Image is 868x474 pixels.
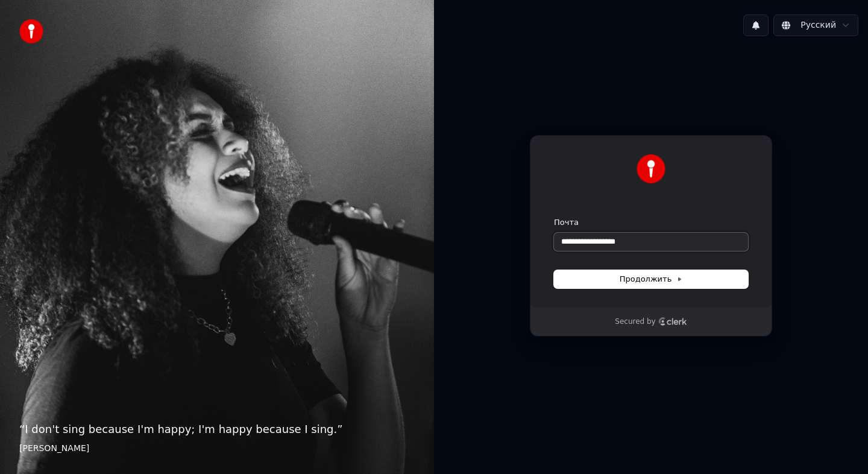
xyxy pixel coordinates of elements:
img: youka [19,19,43,43]
label: Почта [554,217,579,228]
footer: [PERSON_NAME] [19,443,415,455]
span: Продолжить [620,274,683,285]
a: Clerk logo [658,317,687,326]
p: “ I don't sing because I'm happy; I'm happy because I sing. ” [19,421,415,438]
button: Продолжить [554,270,748,288]
img: Youka [637,154,665,183]
p: Secured by [615,317,655,327]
